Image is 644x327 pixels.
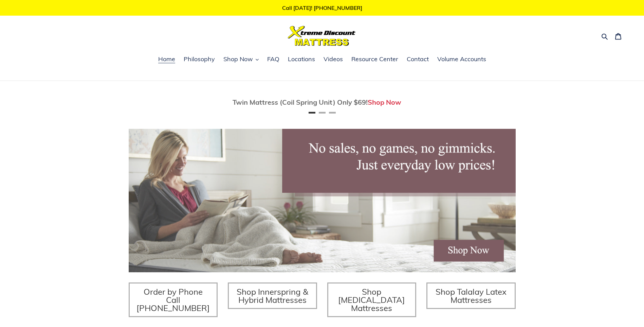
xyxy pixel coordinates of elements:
span: Shop [MEDICAL_DATA] Mattresses [338,287,405,313]
button: Shop Now [220,54,262,65]
a: Shop Talalay Latex Mattresses [426,282,516,309]
a: Shop [MEDICAL_DATA] Mattresses [327,282,417,317]
a: Philosophy [180,54,218,65]
button: Page 1 [309,112,315,114]
a: FAQ [264,54,283,65]
span: Home [158,55,175,63]
span: Videos [324,55,343,63]
span: Locations [288,55,315,63]
span: Philosophy [184,55,215,63]
a: Contact [403,54,432,65]
a: Order by Phone Call [PHONE_NUMBER] [129,282,218,317]
span: Twin Mattress (Coil Spring Unit) Only $69! [233,98,368,106]
a: Volume Accounts [434,54,490,65]
a: Videos [320,54,346,65]
span: Shop Now [223,55,253,63]
span: Shop Talalay Latex Mattresses [436,287,507,305]
a: Locations [284,54,318,65]
span: FAQ [267,55,279,63]
button: Page 3 [329,112,336,114]
span: Volume Accounts [437,55,486,63]
span: Order by Phone Call [PHONE_NUMBER] [136,287,210,313]
span: Shop Innerspring & Hybrid Mattresses [237,287,308,305]
img: Xtreme Discount Mattress [288,26,356,46]
a: Home [155,54,179,65]
a: Resource Center [348,54,402,65]
button: Page 2 [319,112,326,114]
span: Resource Center [351,55,398,63]
span: Contact [407,55,429,63]
img: herobannermay2022-1652879215306_1200x.jpg [129,129,516,272]
a: Shop Innerspring & Hybrid Mattresses [228,282,317,309]
a: Shop Now [368,98,401,106]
